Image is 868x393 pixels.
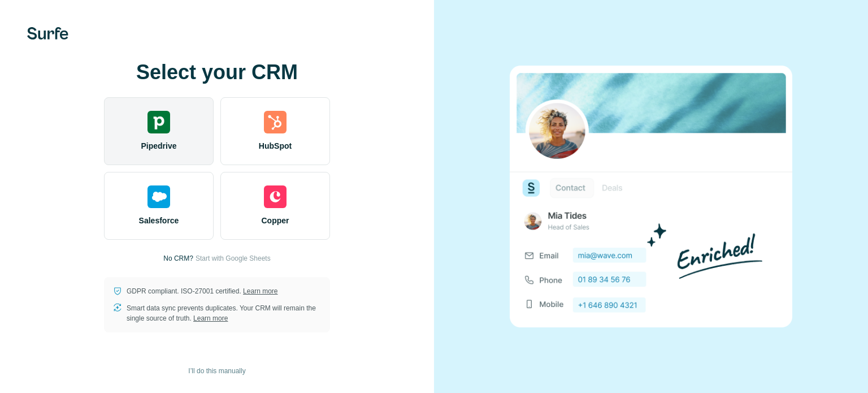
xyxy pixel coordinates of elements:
p: No CRM? [163,253,193,264]
a: Learn more [193,314,228,322]
h1: Select your CRM [104,61,330,84]
span: HubSpot [259,140,292,152]
span: Copper [262,215,289,226]
img: hubspot's logo [264,111,287,133]
img: Surfe's logo [27,27,68,40]
img: pipedrive's logo [147,111,170,133]
p: Smart data sync prevents duplicates. Your CRM will remain the single source of truth. [127,303,321,323]
span: Pipedrive [141,140,176,152]
button: I’ll do this manually [180,362,253,379]
p: GDPR compliant. ISO-27001 certified. [127,286,277,296]
a: Learn more [243,287,277,295]
img: salesforce's logo [147,185,170,208]
button: Start with Google Sheets [196,253,271,264]
span: I’ll do this manually [188,366,245,376]
img: none image [510,66,792,327]
span: Salesforce [139,215,179,226]
img: copper's logo [264,185,287,208]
